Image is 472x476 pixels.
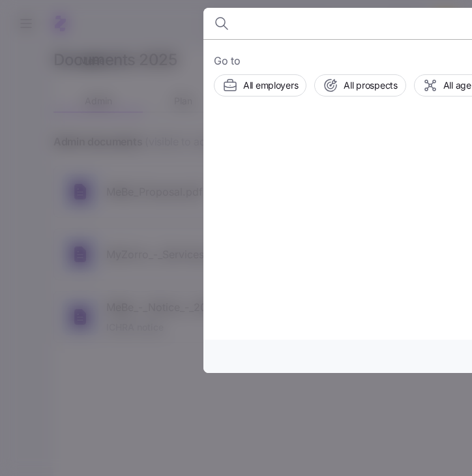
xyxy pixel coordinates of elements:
[214,74,306,97] button: All employers
[243,79,298,92] span: All employers
[344,79,397,92] span: All prospects
[314,74,406,97] button: All prospects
